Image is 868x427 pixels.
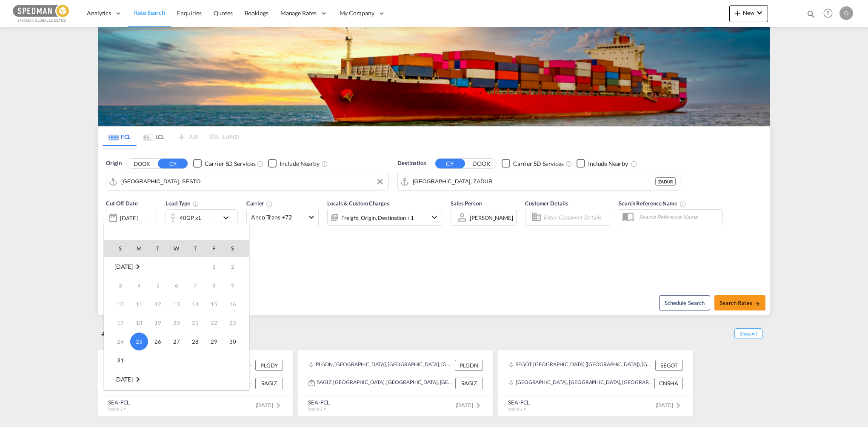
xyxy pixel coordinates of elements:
td: Friday August 29 2025 [205,332,223,351]
span: 28 [187,333,204,350]
td: Saturday August 2 2025 [223,257,249,276]
td: Wednesday August 27 2025 [167,332,186,351]
td: Monday August 18 2025 [130,313,148,332]
td: Wednesday August 13 2025 [167,295,186,313]
td: Tuesday August 26 2025 [148,332,167,351]
td: Tuesday August 19 2025 [148,313,167,332]
td: Saturday August 16 2025 [223,295,249,313]
tr: Week 5 [104,332,249,351]
td: September 2025 [104,370,249,389]
td: Thursday August 14 2025 [186,295,205,313]
td: Monday August 4 2025 [130,276,148,295]
td: Saturday August 9 2025 [223,276,249,295]
td: Saturday August 23 2025 [223,313,249,332]
td: Monday August 11 2025 [130,295,148,313]
tr: Week 2 [104,276,249,295]
td: Sunday August 10 2025 [104,295,130,313]
td: Wednesday August 20 2025 [167,313,186,332]
tr: Week undefined [104,370,249,389]
th: F [205,240,223,257]
td: Thursday August 21 2025 [186,313,205,332]
td: Tuesday August 12 2025 [148,295,167,313]
tr: Week 4 [104,313,249,332]
td: Friday August 1 2025 [205,257,223,276]
th: W [167,240,186,257]
th: T [186,240,205,257]
span: [DATE] [114,263,133,270]
tr: Week 6 [104,351,249,370]
td: Friday August 22 2025 [205,313,223,332]
td: Friday August 15 2025 [205,295,223,313]
span: 26 [149,333,166,350]
md-calendar: Calendar [104,240,249,390]
span: 30 [224,333,241,350]
th: S [223,240,249,257]
span: 31 [112,352,129,369]
td: Sunday August 31 2025 [104,351,130,370]
td: Thursday August 7 2025 [186,276,205,295]
span: 25 [130,333,148,350]
th: S [104,240,130,257]
span: 29 [206,333,223,350]
tr: Week 3 [104,295,249,313]
td: Wednesday August 6 2025 [167,276,186,295]
td: Sunday August 24 2025 [104,332,130,351]
th: M [130,240,148,257]
span: 27 [168,333,185,350]
td: Friday August 8 2025 [205,276,223,295]
td: Saturday August 30 2025 [223,332,249,351]
td: Thursday August 28 2025 [186,332,205,351]
td: August 2025 [104,257,167,276]
td: Tuesday August 5 2025 [148,276,167,295]
span: [DATE] [114,376,133,383]
td: Sunday August 3 2025 [104,276,130,295]
tr: Week 1 [104,257,249,276]
td: Monday August 25 2025 [130,332,148,351]
td: Sunday August 17 2025 [104,313,130,332]
th: T [148,240,167,257]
